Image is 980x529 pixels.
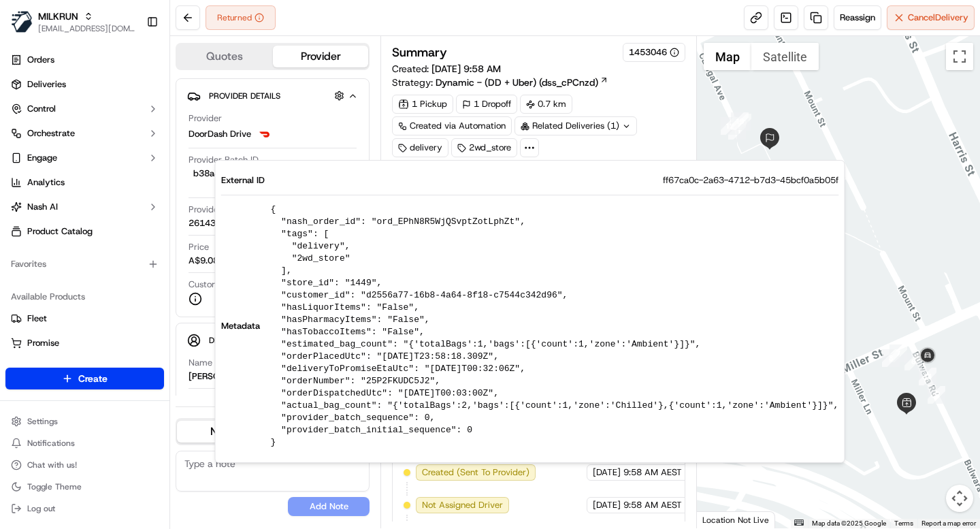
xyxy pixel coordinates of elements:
button: A$9.08 [189,255,308,267]
button: Quotes [177,46,273,67]
a: Dynamic - (DD + Uber) (dss_cPCnzd) [436,76,608,89]
span: Price [189,241,209,253]
span: Log out [27,503,55,514]
div: Start new chat [61,130,223,144]
span: Name [189,357,212,369]
span: Provider Delivery ID [189,204,269,216]
span: 9:58 AM AEST [623,499,682,511]
span: [PERSON_NAME] [42,211,110,222]
div: 12 [721,117,738,135]
span: Engage [27,152,57,164]
span: Pylon [135,338,165,348]
img: 1736555255976-a54dd68f-1ca7-489b-9aae-adbdc363a1c4 [14,130,38,155]
div: 📗 [14,306,24,317]
span: [DATE] [120,211,148,222]
span: DoorDash Drive [189,128,251,140]
button: Notifications [5,434,164,453]
span: API Documentation [129,304,218,318]
img: Google [700,511,745,528]
img: 2790269178180_0ac78f153ef27d6c0503_72.jpg [29,130,53,155]
h3: Summary [392,46,447,59]
span: ff67ca0c-2a63-4712-b7d3-45bcf0a5b05f [663,174,838,187]
span: Product Catalog [27,225,93,238]
span: 9:58 AM AEST [623,466,682,479]
div: Available Products [5,286,164,308]
span: Provider Batch ID [189,154,259,166]
button: Map camera controls [946,485,973,512]
img: Asif Zaman Khan [14,198,35,220]
div: 1 Dropoff [456,95,517,114]
span: Create [78,372,108,385]
div: Related Deliveries (1) [514,116,637,135]
input: Got a question? Start typing here... [35,88,245,102]
span: Created (Sent To Provider) [422,466,529,479]
img: Nash [14,14,41,41]
button: Nash AI [5,196,164,218]
span: Fleet [27,312,47,325]
div: 13 [731,112,749,130]
span: Control [27,103,56,115]
span: Chat with us! [27,460,77,470]
div: 14 [919,368,936,385]
div: 8 [882,349,900,367]
button: 1453046 [629,46,679,59]
span: Settings [27,416,58,427]
div: [PERSON_NAME] [189,370,260,383]
button: Reassign [834,5,881,30]
span: Created: [392,62,501,76]
button: 2614343307 [189,217,259,229]
span: Metadata [221,320,260,332]
button: CancelDelivery [887,5,975,30]
a: Created via Automation [392,116,512,135]
div: delivery [392,138,448,157]
button: Returned [206,5,276,30]
span: Cancel Delivery [908,12,968,24]
span: Driver Details [209,335,270,346]
span: Deliveries [27,78,66,91]
button: MILKRUN [38,10,78,23]
span: [EMAIL_ADDRESS][DOMAIN_NAME] [38,23,135,34]
button: Provider [273,46,369,67]
a: Product Catalog [5,221,164,242]
span: Analytics [27,176,65,189]
span: [DATE] [593,466,621,479]
span: A$9.08 [189,255,218,266]
button: Fleet [5,308,164,330]
div: 11 [728,122,746,140]
span: Provider [189,112,222,125]
button: See all [211,174,248,191]
span: Provider Details [209,91,280,101]
a: Report a map error [921,519,976,527]
img: doordash_logo_v2.png [257,126,273,142]
a: Deliveries [5,74,164,95]
span: Promise [27,337,59,349]
div: 6 [904,353,922,370]
span: External ID [221,174,265,187]
button: Show street map [704,43,751,70]
button: Start new chat [231,134,248,150]
span: Knowledge Base [27,304,104,318]
a: 💻API Documentation [110,299,224,323]
span: [DATE] 9:58 AM [431,63,501,75]
span: • [113,211,118,222]
img: 1736555255976-a54dd68f-1ca7-489b-9aae-adbdc363a1c4 [27,212,38,223]
button: Toggle fullscreen view [946,43,973,70]
button: Settings [5,412,164,431]
button: Chat with us! [5,455,164,475]
button: Promise [5,332,164,354]
span: [DATE] [593,499,621,511]
span: Orchestrate [27,127,75,140]
a: 📗Knowledge Base [8,299,110,323]
div: 1 Pickup [392,95,453,114]
button: Show satellite imagery [751,43,819,70]
a: Analytics [5,172,164,193]
img: Asif Zaman Khan [14,235,35,257]
div: 10 [734,114,751,131]
button: Notes [177,421,273,443]
div: Favorites [5,253,164,275]
button: Keyboard shortcuts [794,519,804,526]
button: Control [5,98,164,120]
